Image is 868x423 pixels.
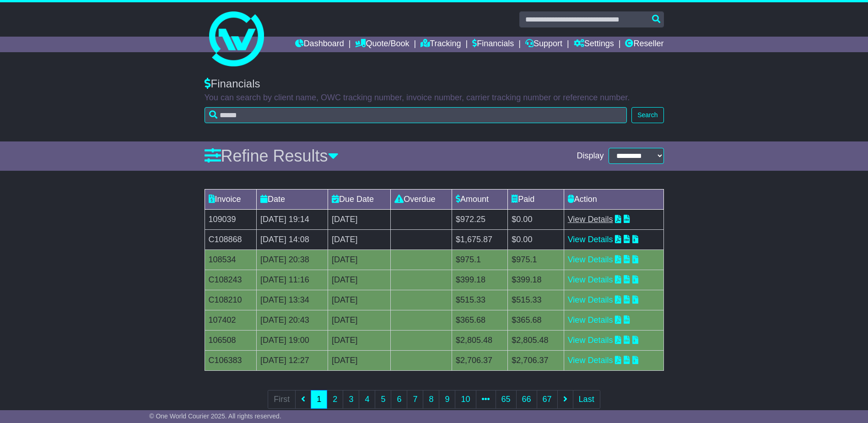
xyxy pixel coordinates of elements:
a: 5 [375,390,391,409]
a: Financials [472,37,514,52]
a: 7 [407,390,423,409]
a: 9 [439,390,455,409]
a: Refine Results [205,146,339,165]
a: Quote/Book [355,37,409,52]
td: C106383 [205,350,257,370]
a: View Details [568,356,613,365]
td: $2,706.37 [508,350,564,370]
td: [DATE] [328,310,390,330]
a: 66 [516,390,537,409]
a: Settings [574,37,614,52]
a: 4 [359,390,375,409]
td: $365.68 [508,310,564,330]
a: View Details [568,295,613,304]
td: [DATE] [328,209,390,229]
td: [DATE] 12:27 [257,350,328,370]
a: Support [525,37,562,52]
td: $399.18 [452,270,508,290]
a: View Details [568,235,613,244]
td: Overdue [391,189,452,209]
td: 109039 [205,209,257,229]
td: Date [257,189,328,209]
div: Financials [205,77,664,91]
a: View Details [568,255,613,264]
a: 3 [343,390,359,409]
td: [DATE] [328,290,390,310]
a: Tracking [421,37,461,52]
td: [DATE] [328,270,390,290]
td: $2,805.48 [452,330,508,350]
p: You can search by client name, OWC tracking number, invoice number, carrier tracking number or re... [205,93,664,103]
a: View Details [568,315,613,325]
a: Dashboard [295,37,344,52]
td: $399.18 [508,270,564,290]
td: $972.25 [452,209,508,229]
a: 1 [311,390,327,409]
td: $2,805.48 [508,330,564,350]
td: Amount [452,189,508,209]
a: View Details [568,336,613,345]
a: 6 [391,390,407,409]
td: Action [564,189,663,209]
a: View Details [568,275,613,284]
span: Display [577,151,604,161]
span: © One World Courier 2025. All rights reserved. [149,412,281,420]
td: C108243 [205,270,257,290]
td: Invoice [205,189,257,209]
td: $365.68 [452,310,508,330]
td: [DATE] [328,249,390,270]
td: $2,706.37 [452,350,508,370]
td: $515.33 [452,290,508,310]
td: [DATE] 20:43 [257,310,328,330]
td: [DATE] [328,229,390,249]
td: [DATE] 19:00 [257,330,328,350]
a: 67 [537,390,558,409]
td: 106508 [205,330,257,350]
a: 65 [496,390,517,409]
a: Reseller [625,37,663,52]
td: Due Date [328,189,390,209]
td: $515.33 [508,290,564,310]
td: [DATE] [328,350,390,370]
td: $975.1 [508,249,564,270]
td: C108868 [205,229,257,249]
td: [DATE] 19:14 [257,209,328,229]
button: Search [631,107,663,123]
td: [DATE] 13:34 [257,290,328,310]
td: [DATE] [328,330,390,350]
td: $0.00 [508,209,564,229]
td: 107402 [205,310,257,330]
td: [DATE] 14:08 [257,229,328,249]
td: $975.1 [452,249,508,270]
a: 10 [455,390,476,409]
a: 8 [423,390,439,409]
a: Last [573,390,600,409]
td: $0.00 [508,229,564,249]
td: 108534 [205,249,257,270]
a: 2 [327,390,343,409]
td: $1,675.87 [452,229,508,249]
td: C108210 [205,290,257,310]
a: View Details [568,215,613,224]
td: [DATE] 20:38 [257,249,328,270]
td: Paid [508,189,564,209]
td: [DATE] 11:16 [257,270,328,290]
